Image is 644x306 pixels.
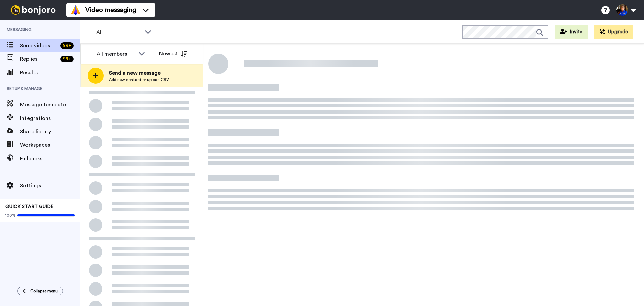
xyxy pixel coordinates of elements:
div: All members [97,50,135,58]
span: Fallbacks [20,155,80,163]
div: 99 + [60,56,74,62]
span: Send a new message [109,69,169,77]
span: Collapse menu [30,288,58,294]
span: Integrations [20,114,80,122]
span: Message template [20,101,80,109]
span: Video messaging [85,5,136,15]
button: Newest [154,47,193,60]
div: 99 + [60,42,74,49]
span: Workspaces [20,141,80,149]
button: Upgrade [594,25,633,39]
span: Replies [20,55,58,63]
span: Results [20,69,80,77]
span: All [96,28,141,36]
button: Invite [555,25,588,39]
span: Add new contact or upload CSV [109,77,169,82]
img: bj-logo-header-white.svg [8,5,58,15]
button: Collapse menu [17,287,63,295]
span: Send videos [20,42,58,50]
span: Share library [20,128,80,136]
span: QUICK START GUIDE [5,204,54,209]
img: vm-color.svg [70,5,81,15]
span: 100% [5,213,16,218]
span: Settings [20,182,80,190]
